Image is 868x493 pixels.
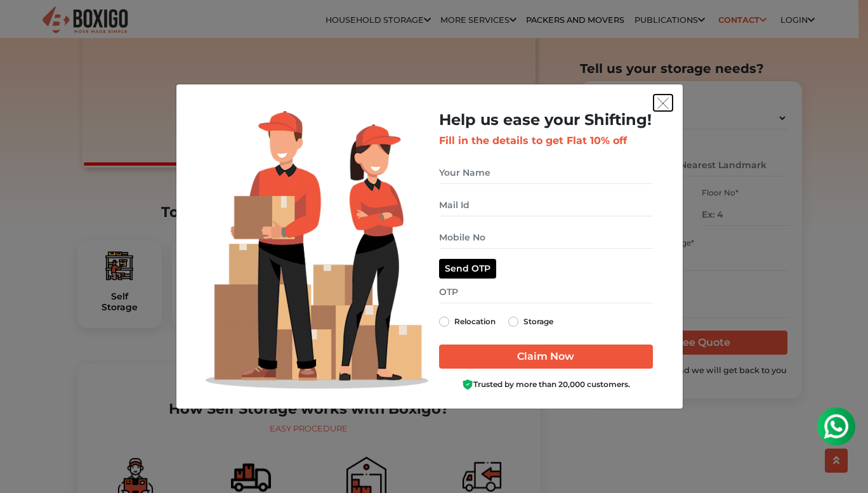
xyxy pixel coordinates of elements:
[462,379,473,390] img: Boxigo Customer Shield
[13,13,38,38] img: whatsapp-icon.svg
[439,227,653,249] input: Mobile No
[454,314,496,329] label: Relocation
[439,345,653,369] input: Claim Now
[523,314,553,329] label: Storage
[657,98,669,109] img: exit
[439,379,653,391] div: Trusted by more than 20,000 customers.
[206,111,429,389] img: Lead Welcome Image
[439,135,653,147] h3: Fill in the details to get Flat 10% off
[439,281,653,303] input: OTP
[439,194,653,216] input: Mail Id
[439,111,653,129] h2: Help us ease your Shifting!
[439,259,496,279] button: Send OTP
[439,162,653,184] input: Your Name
